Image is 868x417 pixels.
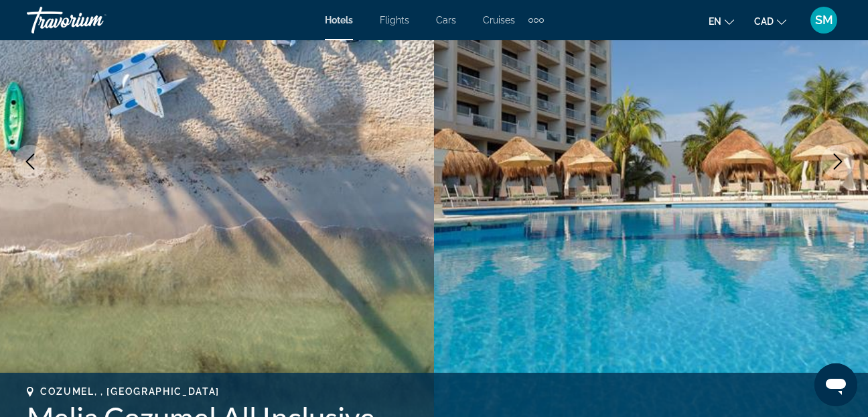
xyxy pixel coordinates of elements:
button: Change language [709,11,734,31]
button: Change currency [754,11,786,31]
a: Travorium [27,3,161,38]
button: Next image [821,145,855,178]
span: Cozumel, , [GEOGRAPHIC_DATA] [40,386,220,397]
button: Extra navigation items [528,9,544,31]
a: Cars [436,15,456,25]
a: Flights [380,15,409,25]
span: CAD [754,16,774,27]
button: User Menu [806,6,841,34]
span: en [709,16,721,27]
a: Hotels [325,15,353,25]
span: SM [815,13,833,27]
button: Previous image [13,145,47,178]
a: Cruises [483,15,515,25]
iframe: Bouton de lancement de la fenêtre de messagerie [814,363,857,406]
